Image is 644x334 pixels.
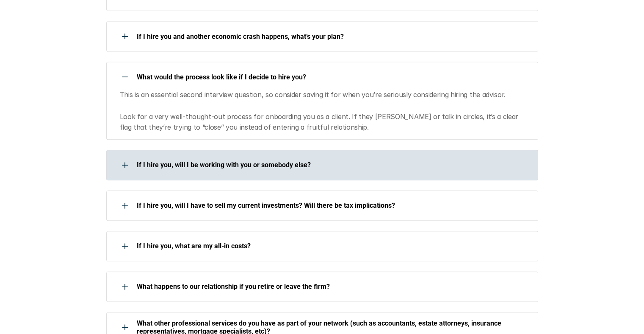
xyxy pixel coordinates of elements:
p: If I hire you, will I be working with you or somebody else? [137,161,527,169]
p: If I hire you, will I have to sell my current investments? Will there be tax implications? [137,201,527,209]
p: What would the process look like if I decide to hire you? [137,73,527,81]
p: If I hire you, what are my all-in costs? [137,242,527,250]
p: What happens to our relationship if you retire or leave the firm? [137,282,527,291]
p: If I hire you and another economic crash happens, what’s your plan? [137,33,527,41]
p: This is an essential second interview question, so consider saving it for when you’re seriously c... [120,90,528,133]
